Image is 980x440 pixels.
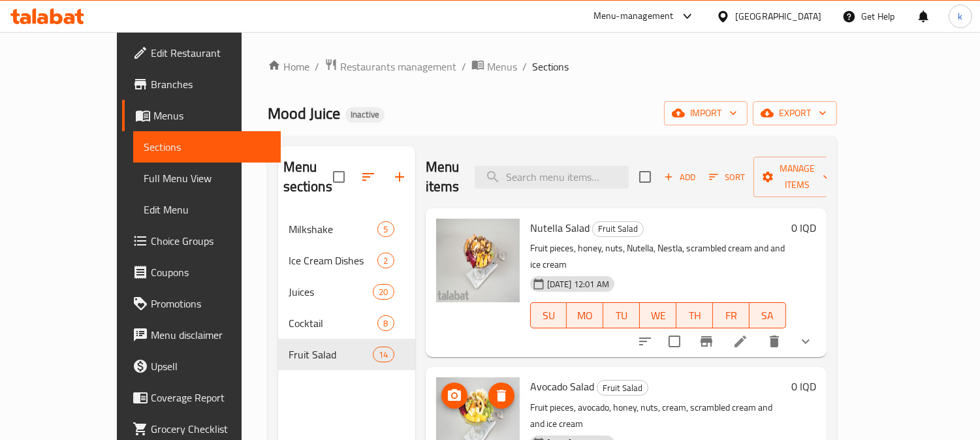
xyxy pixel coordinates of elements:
[487,59,517,74] span: Menus
[384,161,415,193] button: Add section
[278,276,415,307] div: Juices20
[488,383,514,409] button: delete image
[462,59,466,74] li: /
[144,202,270,217] span: Edit Menu
[603,302,640,328] button: TU
[378,317,393,330] span: 8
[144,170,270,186] span: Full Menu View
[122,382,281,413] a: Coverage Report
[733,334,748,349] a: Edit menu item
[345,107,385,123] div: Inactive
[151,390,270,405] span: Coverage Report
[701,167,753,187] span: Sort items
[718,306,744,325] span: FR
[289,315,378,331] span: Cocktail
[958,9,962,24] span: k
[133,194,281,225] a: Edit Menu
[763,105,827,121] span: export
[567,302,603,328] button: MO
[122,351,281,382] a: Upsell
[289,221,378,237] span: Milkshake
[759,326,790,357] button: delete
[122,225,281,257] a: Choice Groups
[151,233,270,249] span: Choice Groups
[373,284,394,300] div: items
[289,347,373,362] div: Fruit Salad
[340,59,456,74] span: Restaurants management
[289,253,378,268] div: Ice Cream Dishes
[691,326,722,357] button: Branch-specific-item
[441,383,467,409] button: upload picture
[791,377,816,396] h6: 0 IQD
[378,255,393,267] span: 2
[572,306,598,325] span: MO
[151,421,270,437] span: Grocery Checklist
[597,380,648,396] div: Fruit Salad
[662,170,697,185] span: Add
[750,302,786,328] button: SA
[659,167,701,187] span: Add item
[377,253,394,268] div: items
[790,326,821,357] button: show more
[597,381,648,396] span: Fruit Salad
[153,108,270,123] span: Menus
[353,161,384,193] span: Sort sections
[542,278,614,291] span: [DATE] 12:01 AM
[713,302,750,328] button: FR
[278,339,415,370] div: Fruit Salad14
[798,334,814,349] svg: Show Choices
[475,166,629,189] input: search
[709,170,745,185] span: Sort
[122,257,281,288] a: Coupons
[536,306,562,325] span: SU
[133,163,281,194] a: Full Menu View
[278,208,415,375] nav: Menu sections
[122,288,281,319] a: Promotions
[661,328,688,355] span: Select to update
[278,213,415,245] div: Milkshake5
[629,326,661,357] button: sort-choices
[631,163,659,191] span: Select section
[289,284,373,300] span: Juices
[278,245,415,276] div: Ice Cream Dishes2
[373,347,394,362] div: items
[522,59,527,74] li: /
[592,221,644,237] div: Fruit Salad
[144,139,270,155] span: Sections
[682,306,708,325] span: TH
[530,400,786,432] p: Fruit pieces, avocado, honey, nuts, cream, scrambled cream and and ice cream
[593,8,674,24] div: Menu-management
[151,358,270,374] span: Upsell
[151,264,270,280] span: Coupons
[373,286,393,298] span: 20
[791,219,816,237] h6: 0 IQD
[640,302,676,328] button: WE
[345,109,385,120] span: Inactive
[530,377,594,396] span: Avocado Salad
[532,59,569,74] span: Sections
[426,157,460,196] h2: Menu items
[436,219,520,302] img: Nutella Salad
[530,302,567,328] button: SU
[151,76,270,92] span: Branches
[377,221,394,237] div: items
[471,58,517,75] a: Menus
[706,167,748,187] button: Sort
[676,302,713,328] button: TH
[735,9,821,24] div: [GEOGRAPHIC_DATA]
[122,69,281,100] a: Branches
[764,161,830,193] span: Manage items
[278,307,415,339] div: Cocktail8
[664,101,748,125] button: import
[122,319,281,351] a: Menu disclaimer
[755,306,781,325] span: SA
[378,223,393,236] span: 5
[122,37,281,69] a: Edit Restaurant
[268,58,837,75] nav: breadcrumb
[151,327,270,343] span: Menu disclaimer
[122,100,281,131] a: Menus
[753,101,837,125] button: export
[324,58,456,75] a: Restaurants management
[530,218,590,238] span: Nutella Salad
[268,99,340,128] span: Mood Juice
